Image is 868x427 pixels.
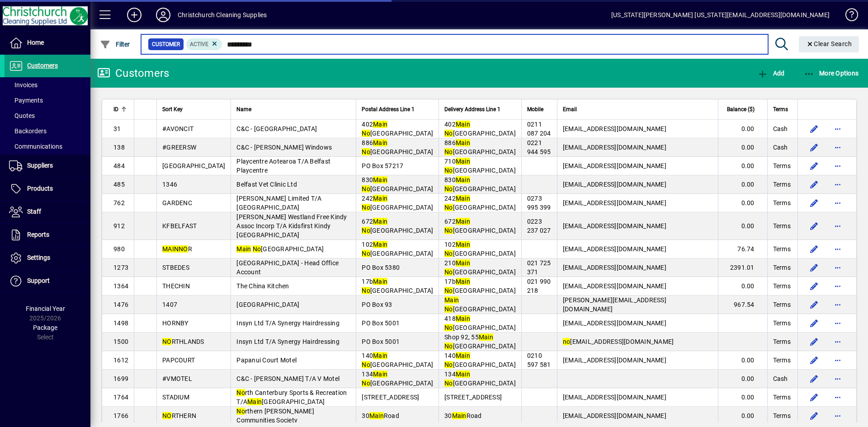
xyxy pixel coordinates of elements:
[444,241,516,257] span: 102 [GEOGRAPHIC_DATA]
[444,278,516,294] span: 17b [GEOGRAPHIC_DATA]
[9,112,35,119] span: Quotes
[362,250,370,257] em: No
[807,334,821,349] button: Edit
[718,277,767,296] td: 0.00
[456,371,470,378] em: Main
[563,181,666,188] span: [EMAIL_ADDRESS][DOMAIN_NAME]
[113,282,128,290] span: 1364
[563,104,577,114] span: Email
[162,319,189,327] span: HORNBY
[444,167,453,174] em: No
[362,130,370,137] em: No
[830,279,845,293] button: More options
[98,36,132,52] button: Filter
[452,412,467,419] em: Main
[236,259,339,276] span: [GEOGRAPHIC_DATA] - Head Office Account
[830,159,845,173] button: More options
[27,277,50,284] span: Support
[162,245,179,253] em: MAIN
[5,139,90,154] a: Communications
[100,41,130,48] span: Filter
[718,388,767,407] td: 0.00
[120,7,149,23] button: Add
[113,412,128,419] span: 1766
[162,338,172,345] em: NO
[718,120,767,138] td: 0.00
[5,178,90,200] a: Products
[5,270,90,292] a: Support
[611,8,830,22] div: [US_STATE][PERSON_NAME] [US_STATE][EMAIL_ADDRESS][DOMAIN_NAME]
[563,199,666,206] span: [EMAIL_ADDRESS][DOMAIN_NAME]
[373,371,387,378] em: Main
[236,104,251,114] span: Name
[253,245,261,253] em: No
[236,213,347,239] span: [PERSON_NAME] Westland Free Kindy Assoc Incorp T/A Kidsfirst Kindy [GEOGRAPHIC_DATA]
[9,127,47,135] span: Backorders
[162,282,190,290] span: THECHIN
[807,260,821,275] button: Edit
[727,104,755,114] span: Balance ($)
[362,204,370,211] em: No
[162,245,192,253] span: R
[444,204,453,211] em: No
[444,148,453,155] em: No
[444,352,516,368] span: 140 [GEOGRAPHIC_DATA]
[5,77,90,93] a: Invoices
[444,250,453,257] em: No
[773,319,791,328] span: Terms
[718,351,767,370] td: 0.00
[563,264,666,271] span: [EMAIL_ADDRESS][DOMAIN_NAME]
[807,177,821,192] button: Edit
[444,227,453,234] em: No
[773,263,791,272] span: Terms
[527,139,551,155] span: 0221 944 595
[362,371,433,387] span: 134 [GEOGRAPHIC_DATA]
[362,121,433,137] span: 402 [GEOGRAPHIC_DATA]
[773,393,791,402] span: Terms
[563,338,674,345] span: [EMAIL_ADDRESS][DOMAIN_NAME]
[9,97,43,104] span: Payments
[773,374,788,383] span: Cash
[362,361,370,368] em: No
[718,138,767,157] td: 0.00
[362,380,370,387] em: No
[9,81,38,89] span: Invoices
[362,338,400,345] span: PO Box 5001
[830,219,845,233] button: More options
[444,296,516,313] span: [GEOGRAPHIC_DATA]
[362,162,403,169] span: PO Box 57217
[527,278,551,294] span: 021 990 218
[807,279,821,293] button: Edit
[757,70,784,77] span: Add
[807,316,821,330] button: Edit
[362,241,433,257] span: 102 [GEOGRAPHIC_DATA]
[718,296,767,314] td: 967.54
[113,338,128,345] span: 1500
[236,245,324,253] span: [GEOGRAPHIC_DATA]
[830,260,845,275] button: More options
[178,8,267,22] div: Christchurch Cleaning Supplies
[444,259,516,276] span: 210 [GEOGRAPHIC_DATA]
[27,254,50,261] span: Settings
[113,394,128,401] span: 1764
[527,352,551,368] span: 0210 597 581
[456,176,470,183] em: Main
[113,199,125,206] span: 762
[456,195,470,202] em: Main
[162,264,189,271] span: STBEDES
[830,371,845,386] button: More options
[113,104,128,114] div: ID
[162,338,204,345] span: RTHLANDS
[444,176,516,192] span: 830 [GEOGRAPHIC_DATA]
[773,282,791,291] span: Terms
[113,162,125,169] span: 484
[527,195,551,211] span: 0273 995 399
[830,390,845,404] button: More options
[444,305,453,313] em: No
[773,143,788,152] span: Cash
[724,104,762,114] div: Balance ($)
[236,408,314,424] span: rthern [PERSON_NAME] Communities Society
[362,287,370,294] em: No
[479,333,493,341] em: Main
[563,282,666,290] span: [EMAIL_ADDRESS][DOMAIN_NAME]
